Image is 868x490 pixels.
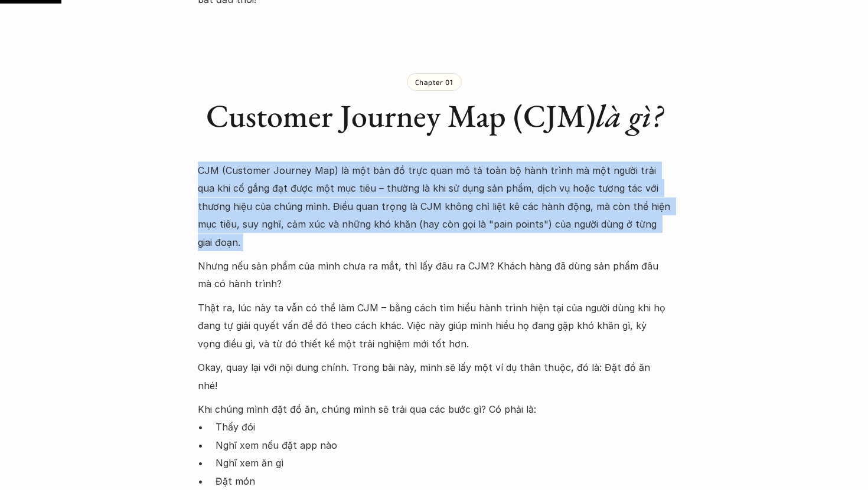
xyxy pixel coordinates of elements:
p: Okay, quay lại với nội dung chính. Trong bài này, mình sẽ lấy một ví dụ thân thuộc, đó là: Đặt đồ... [198,359,670,394]
p: Nghĩ xem ăn gì [216,454,670,472]
p: Khi chúng mình đặt đồ ăn, chúng mình sẽ trải qua các bước gì? Có phải là: [198,400,670,418]
em: là gì? [596,95,663,136]
h1: Customer Journey Map (CJM) [198,97,670,135]
p: Chapter 01 [415,78,453,86]
p: Nhưng nếu sản phẩm của mình chưa ra mắt, thì lấy đâu ra CJM? Khách hàng đã dùng sản phẩm đâu mà c... [198,257,670,293]
p: Thật ra, lúc này ta vẫn có thể làm CJM – bằng cách tìm hiểu hành trình hiện tại của người dùng kh... [198,299,670,353]
p: CJM (Customer Journey Map) là một bản đồ trực quan mô tả toàn bộ hành trình mà một người trải qua... [198,162,670,251]
p: Đặt món [216,472,670,490]
p: Thấy đói [216,418,670,436]
p: Nghĩ xem nếu đặt app nào [216,436,670,454]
